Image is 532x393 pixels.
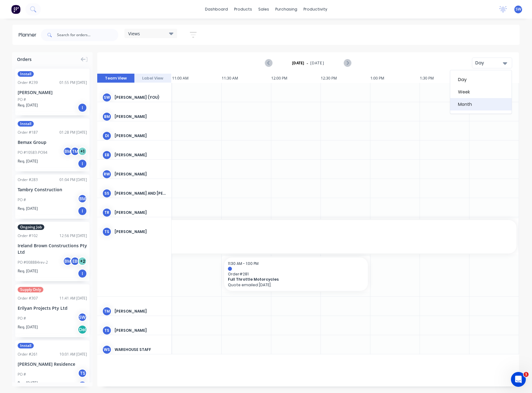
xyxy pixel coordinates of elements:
[59,233,87,239] div: 12:56 PM [DATE]
[128,30,140,37] span: Views
[115,95,166,100] div: [PERSON_NAME] (You)
[115,114,166,119] div: [PERSON_NAME]
[30,240,464,244] span: Lilydale Automotive Servicing
[18,352,38,357] div: Order # 261
[78,147,87,156] div: + 1
[228,277,351,282] span: Full Throttle Motorcycles
[18,316,26,321] div: PO #
[18,372,26,377] div: PO #
[115,309,166,314] div: [PERSON_NAME]
[57,29,118,41] input: Search for orders...
[78,103,87,112] div: I
[18,206,38,211] span: Req. [DATE]
[18,233,38,239] div: Order # 102
[516,6,521,12] span: SW
[59,130,87,135] div: 01:28 PM [DATE]
[255,5,272,14] div: sales
[310,60,324,66] span: [DATE]
[18,296,38,301] div: Order # 307
[511,372,526,387] iframe: Intercom live chat
[115,133,166,139] div: [PERSON_NAME]
[30,245,513,250] p: Quote emailed [DATE].
[292,60,304,66] strong: [DATE]
[63,147,72,156] div: BM
[344,59,351,67] button: Next page
[172,74,222,83] div: 11:00 AM
[321,74,370,83] div: 12:30 PM
[102,131,111,140] div: DI
[115,210,166,215] div: [PERSON_NAME]
[78,369,87,378] div: TS
[102,345,111,354] div: WS
[78,194,87,203] div: BM
[228,283,364,287] p: Quote emailed [DATE].
[18,121,34,127] span: Install
[115,229,166,235] div: [PERSON_NAME]
[18,242,87,255] div: Ireland Brown Constructions Pty Ltd
[18,224,44,230] span: Ongoing Job
[18,130,38,135] div: Order # 187
[78,269,87,278] div: I
[18,305,87,311] div: Erilyan Projects Pty Ltd
[524,372,529,377] span: 1
[272,5,300,14] div: purchasing
[11,5,20,14] img: Factory
[115,347,166,352] div: Warehouse Staff
[115,171,166,177] div: [PERSON_NAME]
[59,80,87,85] div: 01:55 PM [DATE]
[475,60,504,66] div: Day
[115,191,166,196] div: [PERSON_NAME] and [PERSON_NAME]
[370,74,420,83] div: 1:00 PM
[18,177,38,183] div: Order # 283
[18,380,38,386] span: Req. [DATE]
[102,227,111,236] div: TS
[18,324,38,330] span: Req. [DATE]
[18,139,87,145] div: Bemax Group
[102,208,111,217] div: TR
[78,159,87,168] div: I
[59,296,87,301] div: 11:41 AM [DATE]
[78,206,87,216] div: I
[102,326,111,335] div: TS
[59,177,87,183] div: 01:04 PM [DATE]
[102,112,111,121] div: BM
[18,260,48,265] div: PO #008884rev-2
[18,80,38,85] div: Order # 239
[102,93,111,102] div: SW
[271,74,321,83] div: 12:00 PM
[202,5,231,14] a: dashboard
[18,197,26,203] div: PO #
[134,74,172,83] button: Label View
[59,352,87,357] div: 10:01 AM [DATE]
[18,158,38,164] span: Req. [DATE]
[18,343,34,348] span: Install
[18,287,43,292] span: Supply Only
[19,31,40,39] div: Planner
[115,152,166,158] div: [PERSON_NAME]
[450,73,512,86] div: Day
[222,74,271,83] div: 11:30 AM
[102,307,111,316] div: TM
[18,268,38,274] span: Req. [DATE]
[307,59,308,67] span: -
[18,102,38,108] span: Req. [DATE]
[450,98,512,110] div: Month
[18,97,26,102] div: PO #
[115,328,166,333] div: [PERSON_NAME]
[265,59,273,67] button: Previous page
[18,150,47,155] div: PO #10583-PO94
[300,5,330,14] div: productivity
[102,170,111,179] div: RW
[18,71,34,77] span: Install
[78,325,87,334] div: Del
[228,261,259,266] span: 11:30 AM - 1:00 PM
[420,74,469,83] div: 1:30 PM
[70,147,80,156] div: TM
[228,272,364,276] span: Order # 281
[63,257,72,266] div: BM
[450,86,512,98] div: Week
[18,186,87,193] div: Tambry Construction
[17,56,32,63] span: Orders
[102,189,111,198] div: SS
[18,361,87,367] div: [PERSON_NAME] Residence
